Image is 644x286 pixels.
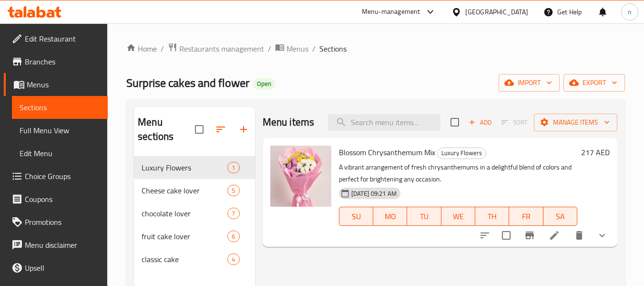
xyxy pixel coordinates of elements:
span: export [571,77,617,89]
button: Branch-specific-item [518,224,541,247]
h2: Menu items [263,115,315,129]
span: Edit Restaurant [25,33,100,44]
span: MO [377,210,403,223]
span: Manage items [542,117,610,128]
span: Promotions [25,216,100,228]
span: Luxury Flowers [438,148,486,159]
span: Upsell [25,262,100,274]
span: fruit cake lover [142,231,227,242]
span: Select section first [495,115,534,130]
span: Menus [27,79,100,90]
span: TH [479,210,505,223]
span: Sections [20,102,100,113]
a: Full Menu View [12,119,108,142]
div: items [227,162,239,173]
h6: 217 AED [581,146,610,159]
li: / [161,43,164,54]
button: Add section [232,118,255,141]
button: WE [441,207,475,226]
span: FR [513,210,539,223]
span: Sections [319,43,347,54]
button: SU [339,207,373,226]
span: [DATE] 09:21 AM [348,189,400,198]
span: Select to update [496,225,516,245]
a: Edit Menu [12,142,108,165]
button: Manage items [534,114,617,131]
li: / [312,43,316,54]
span: Edit Menu [20,148,100,159]
span: Surprise cakes and flower [126,72,249,94]
div: Menu-management [362,6,420,18]
span: 1 [228,163,239,172]
a: Menus [4,73,108,96]
a: Edit Restaurant [4,27,108,50]
li: / [268,43,271,54]
span: 5 [228,186,239,195]
div: classic cake4 [134,248,255,271]
span: 4 [228,255,239,264]
a: Coupons [4,188,108,211]
a: Menu disclaimer [4,233,108,256]
span: Add item [465,115,495,130]
span: Full Menu View [20,125,100,136]
span: n [628,7,632,17]
div: Luxury Flowers1 [134,156,255,179]
a: Sections [12,96,108,119]
button: TU [407,207,441,226]
span: Choice Groups [25,170,100,182]
span: Branches [25,56,100,67]
button: TH [475,207,509,226]
div: Luxury Flowers [437,148,486,159]
div: Open [253,78,275,90]
a: Promotions [4,211,108,233]
button: delete [568,224,591,247]
span: 6 [228,232,239,241]
span: Add [467,117,493,128]
span: TU [411,210,437,223]
a: Edit menu item [549,230,560,241]
span: WE [445,210,471,223]
h2: Menu sections [138,115,194,144]
a: Home [126,43,157,54]
span: classic cake [142,254,227,265]
a: Branches [4,50,108,73]
a: Choice Groups [4,165,108,188]
div: chocolate lover7 [134,202,255,225]
input: search [328,114,440,131]
a: Menus [275,42,308,55]
div: items [227,185,239,196]
button: SA [543,207,577,226]
span: SA [547,210,573,223]
div: items [227,208,239,219]
a: Upsell [4,256,108,279]
span: Luxury Flowers [142,162,227,173]
p: A vibrant arrangement of fresh chrysanthemums in a delightful blend of colors and perfect for bri... [339,161,577,185]
span: Restaurants management [179,43,264,54]
span: Cheese cake lover [142,185,227,196]
span: Select section [445,112,465,132]
span: Open [253,80,275,88]
span: Coupons [25,193,100,205]
nav: Menu sections [134,152,255,275]
div: Cheese cake lover5 [134,179,255,202]
span: Menu disclaimer [25,239,100,251]
span: chocolate lover [142,208,227,219]
span: Select all sections [189,119,209,139]
button: MO [373,207,407,226]
div: items [227,254,239,265]
button: show more [591,224,613,247]
span: Blossom Chrysanthemum Mix [339,145,435,159]
span: import [506,77,552,89]
button: sort-choices [473,224,496,247]
svg: Show Choices [596,230,608,241]
span: 7 [228,209,239,218]
div: items [227,231,239,242]
span: SU [343,210,369,223]
span: Menus [286,43,308,54]
button: export [563,74,625,92]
